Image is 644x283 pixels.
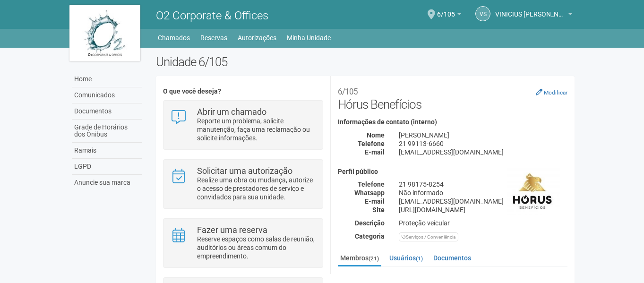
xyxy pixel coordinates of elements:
a: Membros(21) [338,251,381,266]
strong: Nome [367,131,385,139]
small: Modificar [544,89,567,96]
img: logo.jpg [69,5,140,61]
h2: Hórus Benefícios [338,83,567,111]
strong: Telefone [358,140,385,147]
div: Serviços / Conveniência [399,232,458,241]
strong: Whatsapp [354,189,385,197]
small: 6/105 [338,87,358,96]
small: (21) [369,255,379,262]
span: VINICIUS SANTOS DA ROCHA CORREA [495,1,566,18]
a: Documentos [72,103,142,120]
a: Home [72,71,142,87]
a: Modificar [536,88,567,96]
strong: Telefone [358,180,385,188]
a: Usuários(1) [387,251,425,265]
a: VS [475,6,490,21]
a: Comunicados [72,87,142,103]
a: Solicitar uma autorização Realize uma obra ou mudança, autorize o acesso de prestadores de serviç... [171,167,316,201]
strong: E-mail [365,148,385,156]
div: Proteção veicular [392,219,575,227]
a: Documentos [431,251,473,265]
p: Realize uma obra ou mudança, autorize o acesso de prestadores de serviço e convidados para sua un... [197,176,316,201]
h2: Unidade 6/105 [156,55,575,69]
strong: Abrir um chamado [197,107,266,117]
h4: O que você deseja? [163,88,323,95]
div: 21 98175-8254 [392,180,575,189]
a: Grade de Horários dos Ônibus [72,120,142,143]
h4: Informações de contato (interno) [338,119,567,126]
a: Autorizações [238,31,276,44]
p: Reporte um problema, solicite manutenção, faça uma reclamação ou solicite informações. [197,117,316,142]
div: [PERSON_NAME] [392,131,575,139]
img: business.png [507,168,560,215]
strong: Fazer uma reserva [197,225,267,235]
a: Anuncie sua marca [72,175,142,190]
div: [EMAIL_ADDRESS][DOMAIN_NAME] [392,148,575,156]
strong: Site [372,206,385,214]
a: Chamados [158,31,190,44]
a: Minha Unidade [287,31,331,44]
a: VINICIUS [PERSON_NAME] [PERSON_NAME] [495,12,572,19]
span: O2 Corporate & Offices [156,9,268,22]
strong: E-mail [365,197,385,205]
div: Não informado [392,189,575,197]
h4: Perfil público [338,168,567,175]
strong: Membros [338,274,567,283]
p: Reserve espaços como salas de reunião, auditórios ou áreas comum do empreendimento. [197,235,316,260]
a: Ramais [72,143,142,159]
a: Fazer uma reserva Reserve espaços como salas de reunião, auditórios ou áreas comum do empreendime... [171,226,316,260]
div: [EMAIL_ADDRESS][DOMAIN_NAME] [392,197,575,206]
small: (1) [416,255,423,262]
div: 21 99113-6660 [392,139,575,148]
a: Reservas [200,31,227,44]
span: 6/105 [437,1,455,18]
strong: Categoria [355,232,385,240]
a: LGPD [72,159,142,175]
strong: Solicitar uma autorização [197,166,292,176]
a: 6/105 [437,12,461,19]
div: [URL][DOMAIN_NAME] [392,206,575,214]
strong: Descrição [355,219,385,227]
a: Abrir um chamado Reporte um problema, solicite manutenção, faça uma reclamação ou solicite inform... [171,108,316,142]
